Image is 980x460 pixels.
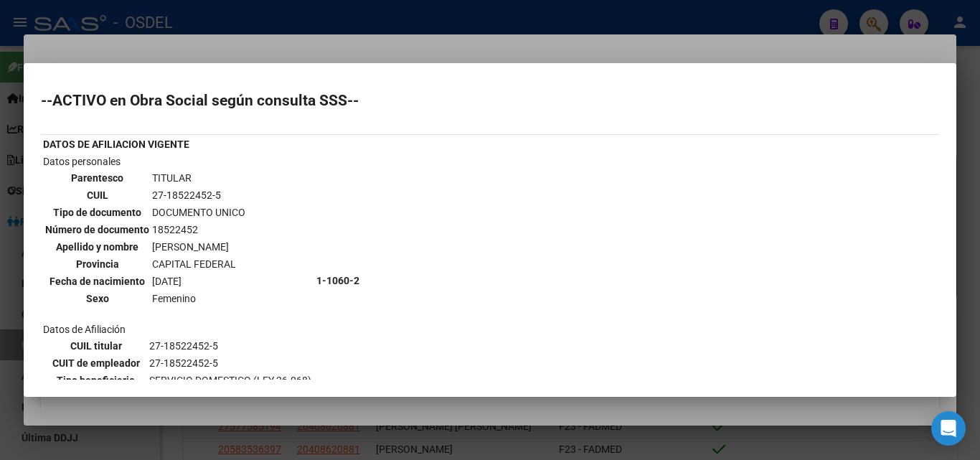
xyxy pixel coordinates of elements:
[44,273,150,289] th: Fecha de nacimiento
[151,170,246,186] td: TITULAR
[43,139,189,150] b: DATOS DE AFILIACION VIGENTE
[151,273,246,289] td: [DATE]
[44,170,150,186] th: Parentesco
[44,205,150,220] th: Tipo de documento
[44,222,150,238] th: Número de documento
[149,355,312,371] td: 27-18522452-5
[151,205,246,220] td: DOCUMENTO UNICO
[44,372,147,388] th: Tipo beneficiario
[44,338,147,354] th: CUIL titular
[44,256,150,272] th: Provincia
[151,187,246,203] td: 27-18522452-5
[151,291,246,306] td: Femenino
[149,372,312,388] td: SERVICIO DOMESTICO (LEY 26.068)
[931,411,966,446] div: Open Intercom Messenger
[44,291,150,306] th: Sexo
[151,222,246,238] td: 18522452
[44,355,147,371] th: CUIT de empleador
[41,93,939,108] h2: --ACTIVO en Obra Social según consulta SSS--
[316,275,359,286] b: 1-1060-2
[44,239,150,255] th: Apellido y nombre
[42,154,314,408] td: Datos personales Datos de Afiliación
[151,256,246,272] td: CAPITAL FEDERAL
[44,187,150,203] th: CUIL
[149,338,312,354] td: 27-18522452-5
[151,239,246,255] td: [PERSON_NAME]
